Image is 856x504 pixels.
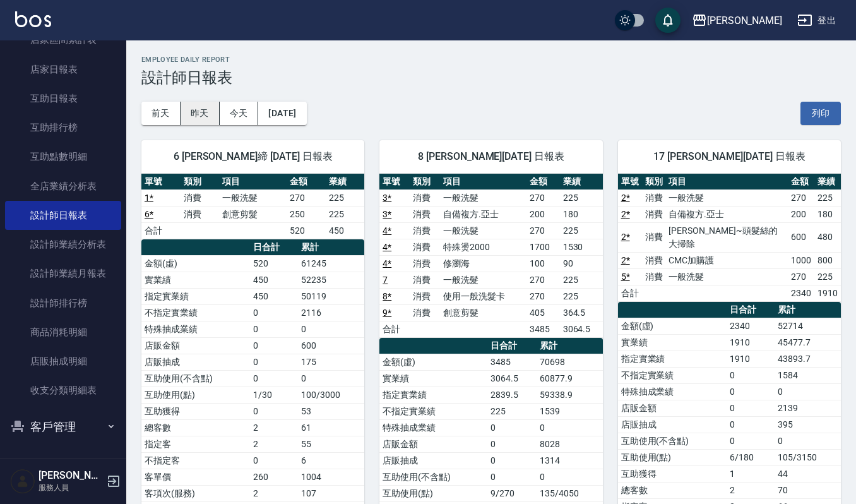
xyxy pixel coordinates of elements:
td: 90 [560,255,603,272]
td: 1539 [537,403,602,419]
button: [PERSON_NAME] [687,8,787,33]
td: 600 [298,337,364,354]
table: a dense table [379,174,602,338]
td: 270 [526,189,560,206]
td: 1700 [526,239,560,255]
th: 類別 [181,174,220,190]
td: 互助使用(點) [618,449,727,465]
button: 客戶管理 [5,411,121,443]
td: 0 [250,337,298,354]
td: 6/180 [727,449,775,465]
td: 2 [250,419,298,436]
td: 合計 [141,222,181,239]
td: 55 [298,436,364,452]
td: 225 [560,288,603,304]
a: 店家區間累計表 [5,25,121,54]
td: 0 [727,400,775,416]
td: 指定客 [141,436,250,452]
th: 業績 [814,174,841,190]
td: 260 [250,469,298,485]
td: 0 [250,452,298,469]
td: 使用一般洗髮卡 [440,288,526,304]
td: 自備複方.亞士 [440,206,526,222]
td: 消費 [410,239,440,255]
table: a dense table [618,174,841,302]
td: 45477.7 [775,334,841,351]
span: 8 [PERSON_NAME][DATE] 日報表 [395,150,587,163]
td: 消費 [181,189,220,206]
table: a dense table [141,174,364,239]
td: 2 [727,482,775,498]
th: 單號 [141,174,181,190]
a: 店家日報表 [5,55,121,84]
td: 店販金額 [141,337,250,354]
td: 0 [487,469,537,485]
img: Person [10,469,35,494]
td: 180 [814,206,841,222]
td: 1/30 [250,387,298,403]
span: 17 [PERSON_NAME][DATE] 日報表 [633,150,826,163]
a: 互助日報表 [5,84,121,113]
td: 消費 [410,288,440,304]
td: 1314 [537,452,602,469]
td: 9/270 [487,485,537,501]
th: 業績 [326,174,365,190]
td: 一般洗髮 [440,189,526,206]
td: 不指定實業績 [618,367,727,383]
td: 消費 [642,189,666,206]
td: 0 [250,321,298,337]
button: 登出 [792,9,841,32]
td: 450 [326,222,365,239]
td: 特殊抽成業績 [618,383,727,400]
td: 一般洗髮 [219,189,287,206]
td: 8028 [537,436,602,452]
td: 70698 [537,354,602,370]
td: 270 [287,189,326,206]
td: 0 [487,436,537,452]
a: 全店業績分析表 [5,172,121,201]
a: 設計師業績分析表 [5,230,121,259]
td: 1004 [298,469,364,485]
td: 135/4050 [537,485,602,501]
td: 107 [298,485,364,501]
td: 消費 [410,272,440,288]
td: 100 [526,255,560,272]
td: 特殊抽成業績 [141,321,250,337]
td: 0 [250,403,298,419]
td: 金額(虛) [618,318,727,334]
td: 520 [287,222,326,239]
td: 3485 [487,354,537,370]
td: 0 [537,419,602,436]
th: 金額 [788,174,814,190]
td: 1910 [727,334,775,351]
td: 405 [526,304,560,321]
td: 消費 [410,206,440,222]
td: 消費 [642,252,666,268]
td: 0 [727,433,775,449]
td: 0 [298,321,364,337]
td: 270 [526,272,560,288]
th: 類別 [642,174,666,190]
th: 累計 [537,338,602,354]
th: 金額 [287,174,326,190]
td: 創意剪髮 [440,304,526,321]
td: 0 [250,354,298,370]
td: 0 [298,370,364,387]
td: 43893.7 [775,351,841,367]
td: 52235 [298,272,364,288]
button: 今天 [220,102,259,125]
td: 270 [526,222,560,239]
td: 店販金額 [618,400,727,416]
td: 總客數 [618,482,727,498]
td: 互助使用(不含點) [379,469,487,485]
td: 消費 [642,222,666,252]
td: 200 [526,206,560,222]
td: 450 [250,288,298,304]
a: 店販抽成明細 [5,347,121,376]
td: 1530 [560,239,603,255]
td: 225 [560,189,603,206]
td: 59338.9 [537,387,602,403]
a: 設計師排行榜 [5,289,121,318]
td: 0 [775,383,841,400]
td: 消費 [410,222,440,239]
